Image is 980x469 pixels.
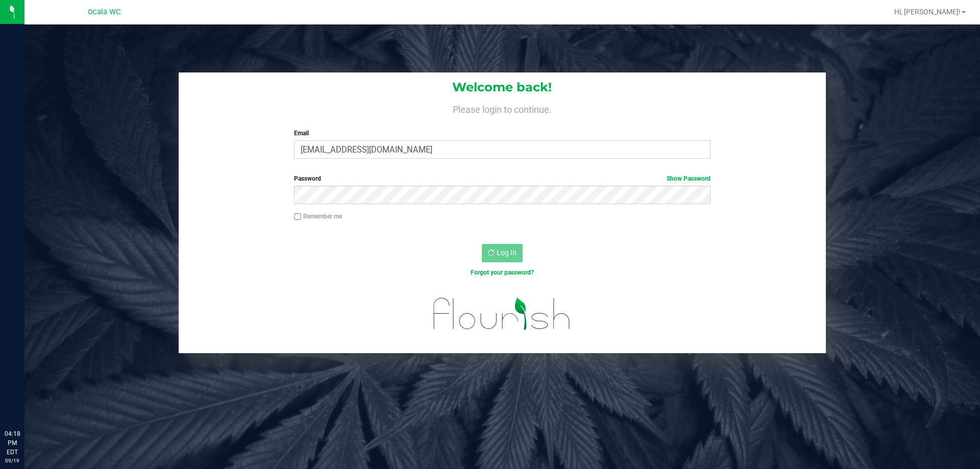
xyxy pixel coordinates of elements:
[179,81,826,94] h1: Welcome back!
[667,175,710,182] a: Show Password
[5,429,20,457] p: 04:18 PM EDT
[294,129,710,138] label: Email
[294,213,301,220] input: Remember me
[5,457,20,464] p: 09/19
[482,244,523,262] button: Log In
[179,102,826,114] h4: Please login to continue.
[894,8,961,16] span: Hi, [PERSON_NAME]!
[88,8,120,16] span: Ocala WC
[421,288,583,340] img: flourish_logo.svg
[471,269,534,276] a: Forgot your password?
[497,249,517,257] span: Log In
[294,175,321,182] span: Password
[294,212,342,221] label: Remember me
